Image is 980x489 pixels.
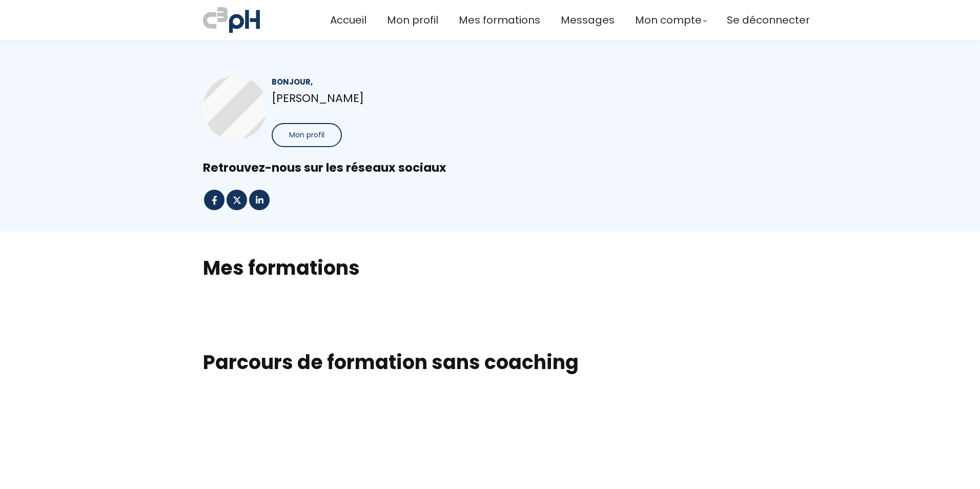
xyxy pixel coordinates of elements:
[203,350,777,375] h1: Parcours de formation sans coaching
[459,12,540,29] a: Mes formations
[727,12,810,29] a: Se déconnecter
[203,255,777,281] h2: Mes formations
[203,5,260,35] img: a70bc7685e0efc0bd0b04b3506828469.jpeg
[203,160,777,176] div: Retrouvez-nous sur les réseaux sociaux
[330,12,366,29] a: Accueil
[561,12,615,29] a: Messages
[272,89,473,107] p: [PERSON_NAME]
[289,130,324,140] span: Mon profil
[387,12,438,29] a: Mon profil
[272,76,473,88] div: Bonjour,
[635,12,702,29] span: Mon compte
[272,123,342,147] button: Mon profil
